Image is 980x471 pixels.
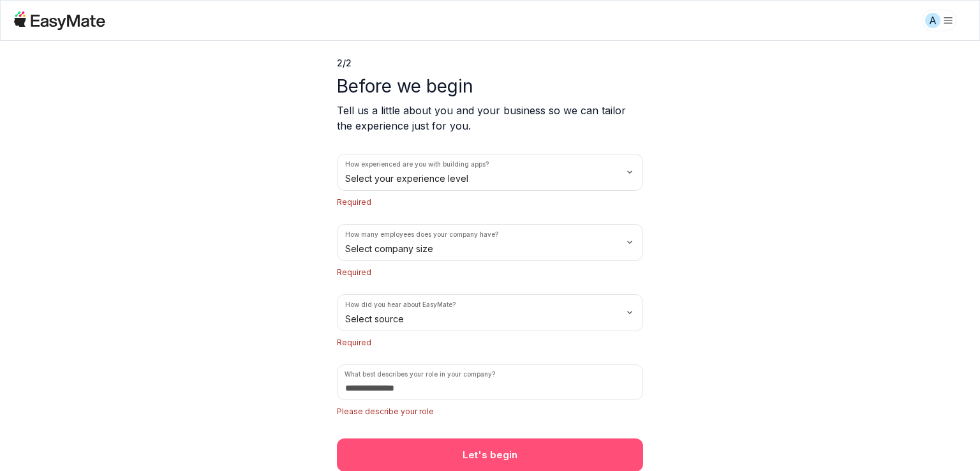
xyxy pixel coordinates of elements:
p: Before we begin [337,75,643,98]
p: Required [337,336,643,349]
p: Required [337,196,643,209]
p: Please describe your role [337,405,643,418]
p: 2 / 2 [337,57,643,70]
label: How experienced are you with building apps? [345,160,489,169]
label: How many employees does your company have? [345,230,498,239]
div: A [925,13,940,28]
label: How did you hear about EasyMate? [345,300,456,310]
p: Required [337,266,643,279]
p: Tell us a little about you and your business so we can tailor the experience just for you. [337,103,643,133]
